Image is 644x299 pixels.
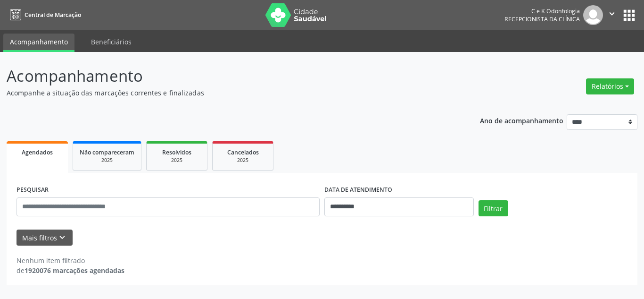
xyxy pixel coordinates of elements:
[603,5,621,25] button: 
[57,232,67,243] i: keyboard_arrow_down
[17,265,124,275] div: de
[504,15,580,23] span: Recepcionista da clínica
[3,34,74,52] a: Acompanhamento
[162,148,191,156] span: Resolvidos
[17,183,49,197] label: PESQUISAR
[480,114,563,126] p: Ano de acompanhamento
[324,183,392,197] label: DATA DE ATENDIMENTO
[7,64,448,88] p: Acompanhamento
[25,266,124,275] strong: 1920076 marcações agendadas
[7,7,81,23] a: Central de Marcação
[479,200,508,216] button: Filtrar
[504,7,580,15] div: C e K Odontologia
[25,11,81,19] span: Central de Marcação
[583,5,603,25] img: img
[80,157,134,164] div: 2025
[153,157,200,164] div: 2025
[586,78,634,94] button: Relatórios
[17,256,124,265] div: Nenhum item filtrado
[607,9,617,19] i: 
[227,148,259,156] span: Cancelados
[7,88,448,98] p: Acompanhe a situação das marcações correntes e finalizadas
[22,148,53,156] span: Agendados
[84,34,138,50] a: Beneficiários
[621,7,637,24] button: apps
[17,230,73,246] button: Mais filtroskeyboard_arrow_down
[80,148,134,156] span: Não compareceram
[219,157,266,164] div: 2025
